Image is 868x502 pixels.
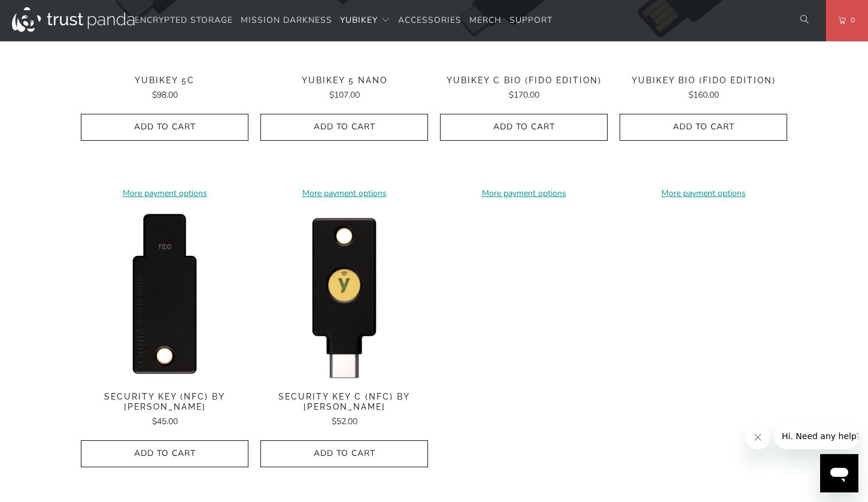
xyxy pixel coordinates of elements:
[81,392,248,428] a: Security Key (NFC) by [PERSON_NAME] $45.00
[509,7,553,35] a: Support
[260,75,428,86] span: YubiKey 5 Nano
[135,14,233,26] span: Encrypted Storage
[329,89,360,101] span: $107.00
[81,212,248,380] a: Security Key (NFC) by Yubico - Trust Panda Security Key (NFC) by Yubico - Trust Panda
[260,187,428,200] a: More payment options
[135,7,553,35] nav: Translation missing: en.navigation.header.main_nav
[440,75,608,102] a: YubiKey C Bio (FIDO Edition) $170.00
[260,212,428,380] a: Security Key C (NFC) by Yubico - Trust Panda Security Key C (NFC) by Yubico - Trust Panda
[7,8,86,18] span: Hi. Need any help?
[260,212,428,380] img: Security Key C (NFC) by Yubico - Trust Panda
[440,75,608,86] span: YubiKey C Bio (FIDO Edition)
[509,89,539,101] span: $170.00
[260,75,428,102] a: YubiKey 5 Nano $107.00
[273,449,415,459] span: Add to Cart
[398,14,462,26] span: Accessories
[509,14,553,26] span: Support
[846,14,855,27] span: 0
[440,187,608,200] a: More payment options
[469,7,502,35] a: Merch
[260,392,428,412] span: Security Key C (NFC) by [PERSON_NAME]
[820,454,858,492] iframe: Button to launch messaging window
[93,449,236,459] span: Add to Cart
[81,187,248,200] a: More payment options
[273,122,415,132] span: Add to Cart
[620,114,787,141] button: Add to Cart
[241,7,332,35] a: Mission Darkness
[241,14,332,26] span: Mission Darkness
[775,423,858,449] iframe: Message from company
[440,114,608,141] button: Add to Cart
[332,416,357,427] span: $52.00
[340,7,390,35] summary: YubiKey
[340,14,378,26] span: YubiKey
[81,440,248,467] button: Add to Cart
[81,392,248,412] span: Security Key (NFC) by [PERSON_NAME]
[746,425,770,449] iframe: Close message
[620,75,787,86] span: YubiKey Bio (FIDO Edition)
[620,75,787,102] a: YubiKey Bio (FIDO Edition) $160.00
[81,75,248,86] span: YubiKey 5C
[93,122,236,132] span: Add to Cart
[81,212,248,380] img: Security Key (NFC) by Yubico - Trust Panda
[688,89,719,101] span: $160.00
[620,187,787,200] a: More payment options
[260,440,428,467] button: Add to Cart
[135,7,233,35] a: Encrypted Storage
[453,122,595,132] span: Add to Cart
[260,114,428,141] button: Add to Cart
[632,122,775,132] span: Add to Cart
[81,114,248,141] button: Add to Cart
[12,7,135,32] img: Trust Panda Australia
[398,7,462,35] a: Accessories
[260,392,428,428] a: Security Key C (NFC) by [PERSON_NAME] $52.00
[152,416,178,427] span: $45.00
[81,75,248,102] a: YubiKey 5C $98.00
[469,14,502,26] span: Merch
[152,89,178,101] span: $98.00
